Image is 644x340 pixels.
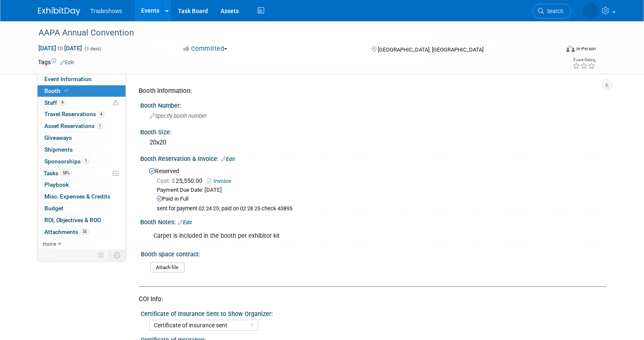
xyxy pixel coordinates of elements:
div: COI Info: [139,295,600,304]
div: Booth Information: [139,87,600,95]
div: Event Rating [573,58,595,62]
span: Playbook [44,181,69,188]
img: ExhibitDay [38,7,80,16]
span: to [56,45,64,52]
div: sent for payment 02 24 25; paid on 02 28 25 check 43895 [157,205,600,212]
span: Budget [44,205,63,212]
div: Certificate of Insurance Sent to Show Organizer: [141,307,603,318]
div: Booth Number: [140,99,606,110]
div: 20x20 [147,136,600,149]
div: Booth Size: [140,126,606,136]
div: Event Format [513,44,596,57]
span: 1 [83,158,89,164]
a: Travel Reservations4 [38,109,126,120]
div: Booth Reservation & Invoice: [140,152,606,163]
div: Reserved [147,165,600,212]
td: Toggle Event Tabs [108,250,126,261]
a: Misc. Expenses & Credits [38,191,126,202]
span: Event Information [44,76,92,82]
span: Shipments [44,146,73,153]
img: Kay Reynolds [582,3,598,19]
span: Cost: $ [157,177,176,184]
a: Tasks58% [38,168,126,179]
div: In-Person [576,46,596,52]
span: Attachments [44,228,89,235]
button: Committed [180,44,231,53]
span: 25,550.00 [157,177,206,184]
a: Shipments [38,144,126,155]
a: Booth [38,85,126,97]
img: Format-Inperson.png [566,45,575,52]
td: Personalize Event Tab Strip [94,250,109,261]
span: Tradeshows [90,8,123,14]
div: Carpet is included in the booth per exhibitor kit [147,228,516,245]
a: Edit [221,156,235,162]
span: [GEOGRAPHIC_DATA], [GEOGRAPHIC_DATA] [378,46,483,53]
a: Attachments35 [38,226,126,238]
div: Booth Notes: [140,216,606,227]
a: Budget [38,203,126,214]
a: Event Information [38,73,126,85]
div: Booth space contract: [141,248,603,258]
a: Staff4 [38,97,126,109]
span: Travel Reservations [44,111,104,117]
a: Sponsorships1 [38,156,126,167]
span: Booth [44,87,70,94]
span: 58% [60,170,72,176]
span: Staff [44,99,65,106]
span: Potential Scheduling Conflict -- at least one attendee is tagged in another overlapping event. [113,99,119,107]
a: Invoice [207,178,235,184]
span: Asset Reservations [44,122,103,129]
span: Tasks [44,170,72,177]
div: AAPA Annual Convention [35,25,548,41]
a: Edit [60,60,74,65]
td: Tags [38,58,74,66]
a: Edit [178,220,192,226]
span: 4 [59,99,65,106]
a: Giveaways [38,132,126,144]
span: Misc. Expenses & Credits [44,193,110,200]
span: ROI, Objectives & ROO [44,217,101,223]
span: Sponsorships [44,158,89,165]
a: Search [532,4,571,19]
span: Specify booth number [150,113,207,119]
i: Booth reservation complete [64,88,68,93]
span: more [43,240,56,247]
div: Paid in Full [157,195,600,203]
a: Playbook [38,179,126,190]
a: Asset Reservations1 [38,120,126,132]
span: 35 [80,228,89,235]
span: Giveaways [44,134,72,141]
span: [DATE] [DATE] [38,44,82,52]
a: ROI, Objectives & ROO [38,215,126,226]
div: Payment Due Date: [DATE] [157,186,600,194]
span: Search [544,8,563,14]
a: more [38,238,126,250]
span: 4 [98,111,104,117]
span: (3 days) [84,46,101,52]
span: 1 [97,123,103,129]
